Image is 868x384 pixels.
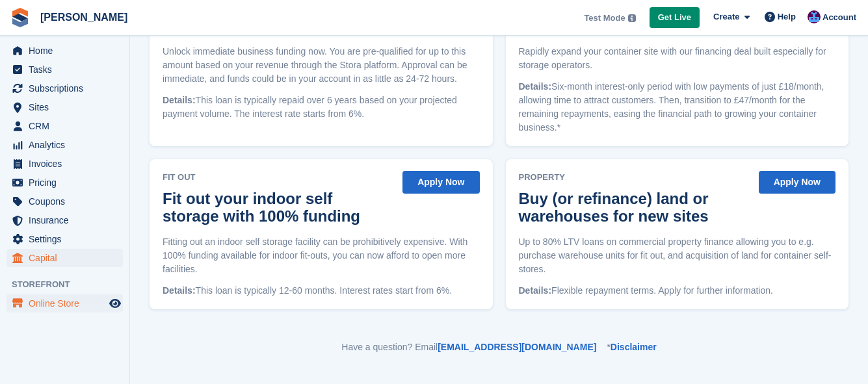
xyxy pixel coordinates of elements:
[29,136,107,154] span: Analytics
[628,14,636,22] img: icon-info-grey-7440780725fd019a000dd9b08b2336e03edf1995a4989e88bcd33f0948082b44.svg
[402,171,479,194] button: Apply Now
[519,190,744,225] h2: Buy (or refinance) land or warehouses for new sites
[29,155,107,173] span: Invoices
[163,45,480,86] p: Unlock immediate business funding now. You are pre-qualified for up to this amount based on your ...
[7,155,123,173] a: menu
[778,10,796,23] span: Help
[438,342,596,352] a: [EMAIL_ADDRESS][DOMAIN_NAME]
[29,79,107,97] span: Subscriptions
[658,11,691,24] span: Get Live
[163,284,480,298] p: This loan is typically 12-60 months. Interest rates start from 6%.
[7,42,123,60] a: menu
[584,12,625,25] span: Test Mode
[12,278,129,291] span: Storefront
[7,60,123,79] a: menu
[163,235,480,276] p: Fitting out an indoor self storage facility can be prohibitively expensive. With 100% funding ava...
[163,95,196,105] span: Details:
[519,285,552,296] span: Details:
[7,294,123,313] a: menu
[29,60,107,79] span: Tasks
[7,79,123,97] a: menu
[759,171,835,194] button: Apply Now
[7,249,123,267] a: menu
[519,284,836,298] p: Flexible repayment terms. Apply for further information.
[519,45,836,72] p: Rapidly expand your container site with our financing deal built especially for storage operators.
[29,192,107,211] span: Coupons
[519,80,836,134] p: Six-month interest-only period with low payments of just £18/month, allowing time to attract cust...
[163,94,480,121] p: This loan is typically repaid over 6 years based on your projected payment volume. The interest r...
[35,6,133,28] a: [PERSON_NAME]
[7,173,123,192] a: menu
[7,98,123,116] a: menu
[650,7,700,29] a: Get Live
[519,81,552,92] span: Details:
[29,249,107,267] span: Capital
[29,117,107,135] span: CRM
[29,98,107,116] span: Sites
[7,230,123,248] a: menu
[822,11,856,24] span: Account
[519,171,751,184] span: Property
[150,340,848,354] p: Have a question? Email *
[611,342,657,352] a: Disclaimer
[163,285,196,296] span: Details:
[7,192,123,211] a: menu
[10,8,30,27] img: stora-icon-8386f47178a22dfd0bd8f6a31ec36ba5ce8667c1dd55bd0f319d3a0aa187defe.svg
[808,10,821,23] img: Andrew Omeltschenko
[29,294,107,313] span: Online Store
[29,173,107,192] span: Pricing
[29,42,107,60] span: Home
[107,296,123,311] a: Preview store
[163,171,395,184] span: Fit Out
[7,117,123,135] a: menu
[713,10,739,23] span: Create
[29,230,107,248] span: Settings
[519,235,836,276] p: Up to 80% LTV loans on commercial property finance allowing you to e.g. purchase warehouse units ...
[29,211,107,229] span: Insurance
[7,211,123,229] a: menu
[163,190,388,225] h2: Fit out your indoor self storage with 100% funding
[7,136,123,154] a: menu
